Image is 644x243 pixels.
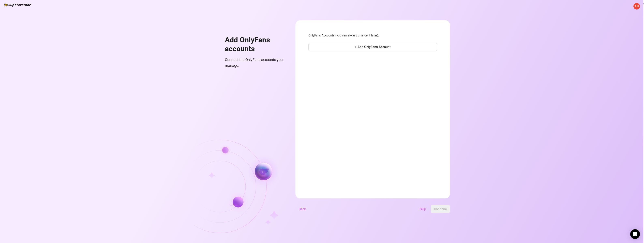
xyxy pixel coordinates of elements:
div: Open Intercom Messenger [630,229,640,239]
h1: Add OnlyFans accounts [225,36,286,53]
span: + Add OnlyFans Account [355,45,391,49]
button: + Add OnlyFans Account [308,43,437,51]
button: Continue [431,205,450,213]
button: Skip [416,205,429,213]
span: T H [635,4,639,9]
span: Skip [420,207,426,211]
span: Connect the OnlyFans accounts you manage. [225,57,286,68]
span: Back [299,207,306,211]
span: OnlyFans Accounts (you can always change it later): [308,33,437,38]
button: Back [295,205,309,213]
img: logo [4,3,31,7]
